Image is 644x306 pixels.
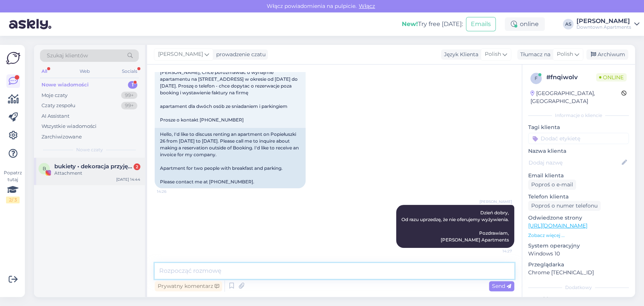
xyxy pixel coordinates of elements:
[157,189,185,194] span: 14:26
[441,51,478,58] div: Język Klienta
[557,50,573,58] span: Polish
[528,269,629,277] p: Chrome [TECHNICAL_ID]
[41,81,89,89] div: Nowe wiadomości
[484,248,512,254] span: 14:27
[6,197,20,203] div: 2 / 3
[121,92,137,99] div: 99+
[6,169,20,203] div: Popatrz tutaj
[402,20,463,29] div: Try free [DATE]:
[528,112,629,119] div: Informacje o kliencie
[43,166,46,171] span: b
[41,123,97,130] div: Wszystkie wiadomości
[78,66,91,76] div: Web
[517,51,550,58] div: Tłumacz na
[76,146,103,153] span: Nowe czaty
[528,242,629,250] p: System operacyjny
[528,201,601,211] div: Poproś o numer telefonu
[546,73,596,82] div: # fnqiwolv
[41,102,75,109] div: Czaty zespołu
[466,17,496,31] button: Emails
[54,170,140,177] div: Attachment
[505,17,545,31] div: online
[528,133,629,144] input: Dodać etykietę
[121,102,137,109] div: 99+
[596,73,627,81] span: Online
[576,18,631,24] div: [PERSON_NAME]
[41,92,68,99] div: Moje czaty
[530,89,621,105] div: [GEOGRAPHIC_DATA], [GEOGRAPHIC_DATA]
[158,50,203,58] span: [PERSON_NAME]
[529,158,620,167] input: Dodaj nazwę
[528,123,629,131] p: Tagi klienta
[563,19,573,29] div: AS
[576,24,631,30] div: Downtown Apartments
[120,66,139,76] div: Socials
[528,147,629,155] p: Nazwa klienta
[128,81,137,89] div: 1
[528,261,629,269] p: Przeglądarka
[54,163,133,170] span: bukiety • dekoracja przyjęć • flower boxy • balony • kraków
[485,50,501,58] span: Polish
[41,133,82,141] div: Zarchiwizowane
[213,51,266,58] div: prowadzenie czatu
[528,284,629,291] div: Dodatkowy
[492,283,511,289] span: Send
[528,214,629,222] p: Odwiedzone strony
[116,177,140,182] div: [DATE] 14:44
[480,199,512,205] span: [PERSON_NAME]
[134,163,140,170] div: 2
[528,295,629,303] p: Notatki
[586,49,628,60] div: Archiwum
[6,51,20,65] img: Askly Logo
[47,52,88,60] span: Szukaj klientów
[528,172,629,180] p: Email klienta
[576,18,639,30] a: [PERSON_NAME]Downtown Apartments
[528,232,629,239] p: Zobacz więcej ...
[528,180,576,190] div: Poproś o e-mail
[528,193,629,201] p: Telefon klienta
[41,112,69,120] div: AI Assistant
[357,3,377,9] span: Włącz
[528,250,629,258] p: Windows 10
[402,20,418,28] b: New!
[155,281,222,291] div: Prywatny komentarz
[155,128,306,188] div: Hello, I'd like to discuss renting an apartment on Popiełuszki 26 from [DATE] to [DATE]. Please c...
[528,222,587,229] a: [URL][DOMAIN_NAME]
[535,75,538,81] span: f
[40,66,49,76] div: All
